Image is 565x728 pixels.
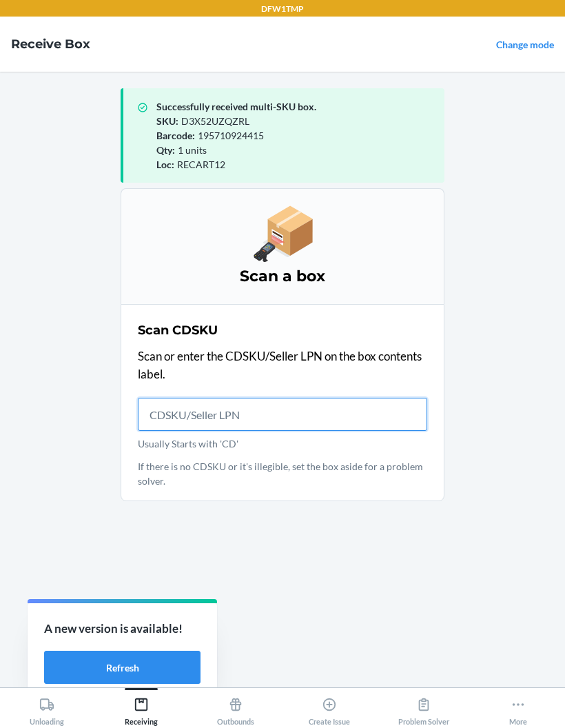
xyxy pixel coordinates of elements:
[138,265,427,287] h3: Scan a box
[44,620,201,638] p: A new version is available!
[30,691,64,726] div: Unloading
[377,688,471,726] button: Problem Solver
[188,688,282,726] button: Outbounds
[156,159,174,170] span: Loc :
[178,144,207,156] span: 1 units
[282,688,377,726] button: Create Issue
[398,691,449,726] div: Problem Solver
[138,347,427,383] p: Scan or enter the CDSKU/Seller LPN on the box contents label.
[156,144,175,156] span: Qty :
[44,651,201,684] button: Refresh
[138,436,427,451] p: Usually Starts with 'CD'
[156,115,178,127] span: SKU :
[156,130,195,141] span: Barcode :
[138,459,427,488] p: If there is no CDSKU or it's illegible, set the box aside for a problem solver.
[156,99,433,114] p: Successfully received multi-SKU box.
[496,39,554,50] a: Change mode
[94,688,189,726] button: Receiving
[309,691,350,726] div: Create Issue
[198,130,264,141] span: 195710924415
[261,3,304,15] p: DFW1TMP
[11,35,90,53] h4: Receive Box
[138,321,218,339] h2: Scan CDSKU
[138,398,427,431] input: Usually Starts with 'CD'
[471,688,565,726] button: More
[509,691,527,726] div: More
[217,691,254,726] div: Outbounds
[181,115,249,127] span: D3X52UZQZRL
[125,691,158,726] div: Receiving
[177,159,225,170] span: RECART12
